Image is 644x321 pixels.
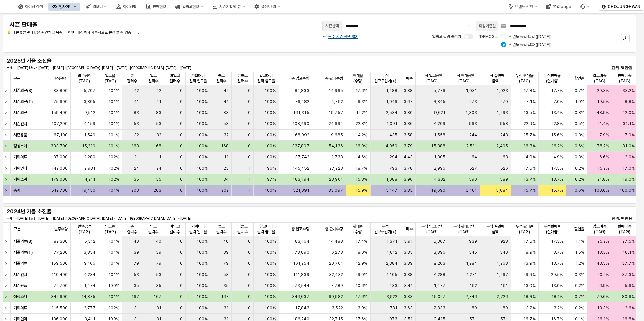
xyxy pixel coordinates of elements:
[574,226,584,232] span: 할인율
[248,110,251,115] span: 0
[3,258,11,269] div: Expand row
[248,121,251,127] span: 0
[84,166,95,171] span: 2,931
[431,143,445,149] span: 15,388
[223,110,229,115] span: 83
[329,166,343,171] span: 27,223
[479,23,496,29] div: 마감기준일
[389,166,397,171] span: 793
[256,224,276,235] span: 입고대비 컬러 출고율
[434,132,445,138] span: 1,558
[224,154,229,160] span: 11
[469,166,477,171] span: 527
[3,118,11,129] div: Expand row
[349,224,367,235] span: 판매율(수량)
[125,224,139,235] span: 총 컬러수
[7,65,424,70] p: 누계: ~ [DATE] | 월간: [DATE] ~ [DATE] | [GEOGRAPHIC_DATA]: [DATE] ~ [DATE] | [GEOGRAPHIC_DATA]: [DAT...
[156,121,161,127] span: 53
[472,154,477,160] span: 64
[145,73,162,84] span: 입고 컬러수
[134,88,139,93] span: 42
[625,154,635,160] span: 2.0%
[523,132,536,138] span: 15.7%
[134,121,139,127] span: 53
[466,143,477,149] span: 2,511
[157,154,161,160] span: 11
[331,99,343,104] span: 4,792
[224,99,229,104] span: 41
[13,99,33,104] strong: 시즌의류(T)
[293,110,309,115] span: 161,315
[101,224,119,235] span: 입고율(TAG)
[355,177,367,182] span: 15.8%
[469,177,477,182] span: 590
[373,224,397,235] span: 누적 입고구입가(+)
[542,3,575,11] button: 영업 page
[142,3,170,11] div: 판매현황
[608,4,640,9] p: CHOJUNGHWAN
[248,143,251,149] span: 0
[575,143,584,149] span: 0.6%
[214,224,229,235] span: 출고 컬러수
[496,143,508,149] span: 2,495
[599,132,609,138] span: 7.9%
[234,224,251,235] span: 미출고 컬러수
[156,88,161,93] span: 42
[108,154,119,160] span: 102%
[108,121,119,127] span: 101%
[108,177,119,182] span: 102%
[248,177,251,182] span: 1
[514,224,536,235] span: 누적 판매율(TAG)
[331,132,343,138] span: 9,685
[451,73,477,84] span: 누적 판매금액(TAG)
[483,224,508,235] span: 누적 실판매 금액
[180,132,183,138] span: 0
[418,73,445,84] span: 누적 입고금액(TAG)
[223,121,229,127] span: 53
[404,132,413,138] span: 3.58
[25,4,43,9] div: 아이템 검색
[356,110,367,115] span: 12.2%
[53,154,68,160] span: 37,000
[295,154,309,160] span: 37,742
[590,224,609,235] span: 입고비중(TAG)
[134,154,139,160] span: 11
[101,73,119,84] span: 입고율(TAG)
[295,99,309,104] span: 76,482
[389,132,397,138] span: 435
[3,174,11,185] div: Expand row
[265,110,276,115] span: 100%
[434,166,445,171] span: 2,996
[53,99,68,104] span: 75,600
[551,177,563,182] span: 13.7%
[3,85,11,96] div: Expand row
[386,99,397,104] span: 1,046
[261,4,276,9] div: 설정/관리
[153,4,166,9] div: 판매현황
[248,88,251,93] span: 0
[3,141,11,151] div: Expand row
[622,143,635,149] span: 81.0%
[7,30,267,36] p: 💡 대분류별 판매율을 확인하고 복종, 아이템, 매장까지 세부적으로 분석할 수 있습니다.
[503,154,508,160] span: 63
[500,132,508,138] span: 243
[265,99,276,104] span: 100%
[208,3,249,11] button: 시즌기획/리뷰
[256,73,276,84] span: 입고대비 컬러 출고율
[523,166,536,171] span: 17.6%
[223,177,229,182] span: 34
[180,143,183,149] span: 0
[250,3,284,11] button: 설정/관리
[93,4,103,9] div: 리오더
[84,132,95,138] span: 1,549
[404,166,413,171] span: 3.78
[197,154,208,160] span: 100%
[82,143,95,149] span: 15,219
[7,58,111,64] h5: 2025년 가을 소진율
[224,88,229,93] span: 42
[48,3,80,11] div: 인사이트
[51,188,68,193] span: 512,700
[13,144,27,148] strong: 정상소계
[386,88,397,93] span: 1,488
[390,154,397,160] span: 294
